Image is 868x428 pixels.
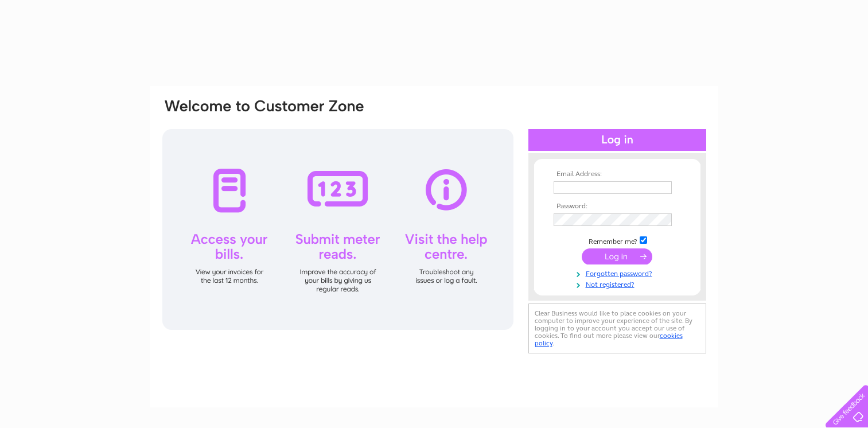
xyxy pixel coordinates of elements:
[554,278,684,289] a: Not registered?
[528,304,706,353] div: Clear Business would like to place cookies on your computer to improve your experience of the sit...
[582,248,652,264] input: Submit
[554,267,684,278] a: Forgotten password?
[535,332,683,347] a: cookies policy
[551,203,684,211] th: Password:
[551,170,684,178] th: Email Address:
[551,235,684,246] td: Remember me?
